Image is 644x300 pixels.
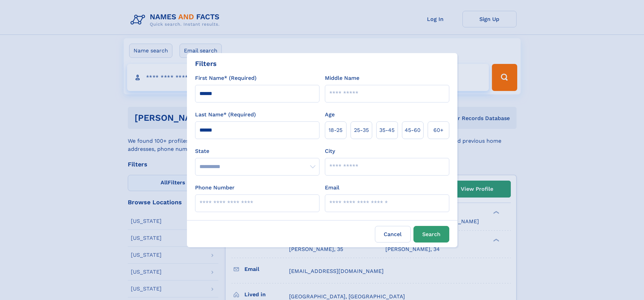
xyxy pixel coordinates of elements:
[195,74,257,82] label: First Name* (Required)
[195,184,235,192] label: Phone Number
[195,147,319,155] label: State
[325,147,335,155] label: City
[379,126,395,134] span: 35‑45
[325,74,359,82] label: Middle Name
[329,126,342,134] span: 18‑25
[375,226,411,243] label: Cancel
[325,111,335,119] label: Age
[354,126,369,134] span: 25‑35
[195,59,217,69] div: Filters
[433,126,444,134] span: 60+
[413,226,449,243] button: Search
[195,111,256,119] label: Last Name* (Required)
[405,126,421,134] span: 45‑60
[325,184,339,192] label: Email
